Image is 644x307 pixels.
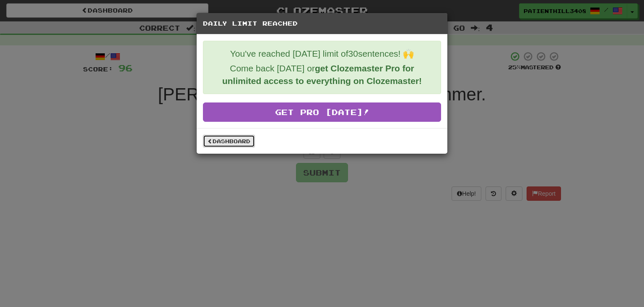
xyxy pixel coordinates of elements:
[203,135,255,147] a: Dashboard
[203,102,441,122] a: Get Pro [DATE]!
[210,47,434,60] p: You've reached [DATE] limit of 30 sentences! 🙌
[222,63,422,86] strong: get Clozemaster Pro for unlimited access to everything on Clozemaster!
[210,62,434,87] p: Come back [DATE] or
[203,19,441,28] h5: Daily Limit Reached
